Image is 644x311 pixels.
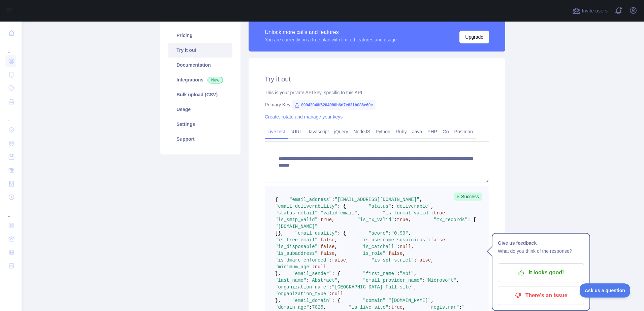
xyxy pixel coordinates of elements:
span: : [431,210,433,216]
span: true [391,305,403,310]
span: : [386,251,388,256]
span: : [391,204,394,209]
span: , [414,271,417,276]
a: jQuery [331,126,351,137]
span: "Microsoft" [425,278,456,283]
span: , [414,284,417,290]
span: false [332,257,346,263]
span: : [394,217,397,222]
span: "status_detail" [275,210,318,216]
a: Javascript [305,126,331,137]
iframe: Toggle Customer Support [580,283,631,298]
a: Live test [265,126,288,137]
span: : { [332,271,340,276]
span: , [420,197,422,202]
span: "organization_type" [275,291,329,297]
span: : [414,257,417,263]
span: , [323,305,326,310]
span: "is_spf_strict" [372,257,414,263]
span: "status" [368,204,391,209]
span: null [315,264,326,270]
span: "registrar" [428,305,459,310]
a: Integrations New [168,72,232,87]
span: , [431,298,433,303]
span: : [318,237,320,243]
a: cURL [288,126,305,137]
span: "is_live_site" [349,305,388,310]
span: "email_sender" [292,271,332,276]
span: New [207,77,223,83]
span: : [306,278,309,283]
span: "[EMAIL_ADDRESS][DOMAIN_NAME]" [334,197,419,202]
span: , [408,217,411,222]
span: : { [337,204,346,209]
span: true [434,210,445,216]
span: "[GEOGRAPHIC_DATA] Full site" [332,284,414,290]
p: It looks good! [503,267,579,278]
span: 89942046f6204980b6d7c831b086e60c [292,100,376,110]
span: "email_provider_name" [363,278,422,283]
span: : [329,291,332,297]
span: "Abstract" [309,278,337,283]
span: "is_smtp_valid" [275,217,318,222]
span: "organization_name" [275,284,329,290]
span: null [400,244,411,249]
h1: Give us feedback [498,239,584,247]
span: "is_free_email" [275,237,318,243]
a: Postman [452,126,476,137]
span: : [397,244,399,249]
a: Pricing [168,28,232,43]
span: : [329,284,332,290]
span: , [337,278,340,283]
span: : { [332,298,340,303]
a: NodeJS [351,126,373,137]
button: It looks good! [498,263,584,282]
span: "is_username_suspicious" [360,237,428,243]
span: : [397,271,399,276]
span: , [334,237,337,243]
span: , [408,231,411,236]
a: Go [440,126,452,137]
span: "[DOMAIN_NAME]" [388,298,431,303]
span: : [386,298,388,303]
span: , [402,305,405,310]
span: }, [275,271,281,276]
button: There's an issue [498,286,584,305]
a: Python [373,126,393,137]
a: Java [410,126,425,137]
span: , [456,278,459,283]
span: "domain_age" [275,305,309,310]
span: , [346,257,349,263]
div: ... [5,109,16,123]
span: "is_mx_valid" [357,217,394,222]
span: : [388,231,391,236]
span: : [309,305,312,310]
span: Invite users [582,7,608,15]
span: , [431,204,433,209]
span: true [397,217,408,222]
span: false [320,251,334,256]
span: : [312,264,315,270]
span: : [329,257,332,263]
span: , [332,217,334,222]
span: { [275,197,278,202]
button: Invite users [571,5,609,16]
span: "last_name" [275,278,306,283]
span: "is_role" [360,251,386,256]
span: "0.99" [391,231,408,236]
span: "[DOMAIN_NAME]" [275,224,318,229]
span: : [318,217,320,222]
span: : [318,210,320,216]
span: false [417,257,431,263]
span: , [334,244,337,249]
span: }, [275,298,281,303]
span: "is_dmarc_enforced" [275,257,329,263]
span: false [320,237,334,243]
a: Usage [168,102,232,117]
span: , [445,237,448,243]
span: , [445,210,448,216]
span: "email_quality" [295,231,337,236]
span: : [388,305,391,310]
span: true [320,217,332,222]
button: Upgrade [459,31,489,43]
